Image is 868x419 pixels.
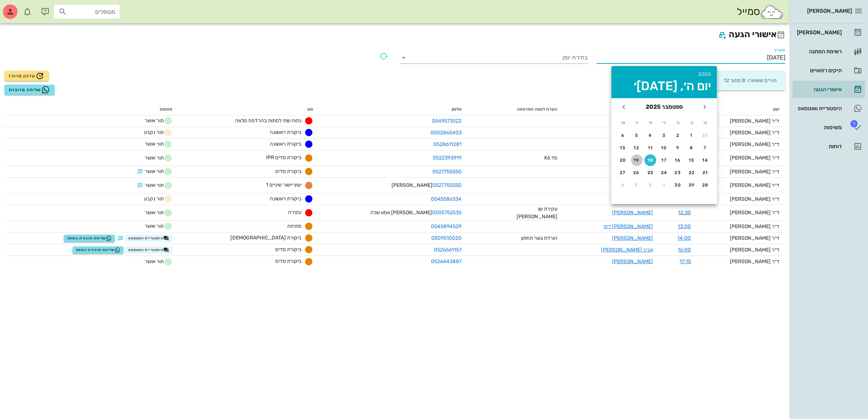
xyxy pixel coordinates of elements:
[617,182,629,188] div: 4
[702,195,779,203] div: ד״ר [PERSON_NAME]
[612,209,653,216] a: [PERSON_NAME]
[678,223,691,230] a: 13:00
[630,116,643,129] th: ו׳
[145,257,172,266] span: תור אושר
[702,258,779,265] div: ד״ר [PERSON_NAME]
[686,167,697,178] button: 22
[658,182,670,188] div: 1
[270,129,301,135] span: ביקורת ראשונה
[601,247,653,253] a: אביב [PERSON_NAME]
[658,145,670,150] div: 10
[145,222,172,231] span: תור אושר
[432,169,462,175] a: 0527755550
[658,170,670,175] div: 24
[702,223,779,230] div: ד״ר [PERSON_NAME]
[230,235,301,241] span: ביקורת [DEMOGRAPHIC_DATA]
[433,155,462,161] a: 0522393919
[604,223,653,230] a: [PERSON_NAME] דיס
[288,209,301,215] span: עקירה
[686,142,697,154] button: 8
[702,129,779,137] div: ד״ר [PERSON_NAME]
[563,104,659,115] th: שם
[9,85,50,94] span: שליחה מרוכזת
[795,105,842,111] div: היסטוריית וואטסאפ
[795,87,842,92] div: אישורי הגעה
[325,181,462,189] div: [PERSON_NAME]
[64,235,115,242] button: שליחת תזכורת נוספת
[793,81,865,98] a: אישורי הגעה
[795,49,842,54] div: רשימת המתנה
[645,170,656,175] div: 25
[145,140,172,149] span: תור אושר
[270,196,301,202] span: ביקורת ראשונה
[431,196,462,202] a: 0545586334
[631,170,643,175] div: 26
[700,179,711,191] button: 28
[678,209,691,216] a: 12:30
[631,167,643,178] button: 26
[617,130,629,141] button: 6
[658,154,670,166] button: 17
[467,104,563,115] th: הערה לצוות המרפאה
[686,130,697,141] button: 1
[617,100,630,114] button: חודש הבא
[645,179,656,191] button: 2
[645,167,656,178] button: 25
[686,182,697,188] div: 29
[22,6,26,10] span: תג
[432,209,462,216] a: 0505752535
[658,133,670,138] div: 3
[645,130,656,141] button: 4
[431,258,462,265] a: 0526443887
[631,154,643,166] button: 19
[672,116,685,129] th: ג׳
[672,133,684,138] div: 2
[125,246,172,254] button: היסטוריית וואטסאפ
[452,107,462,112] span: טלפון
[631,142,643,154] button: 12
[431,223,462,230] a: 0545894529
[617,72,711,77] div: 2025
[266,182,301,188] span: יעוץ יישור שיניים 1
[658,142,670,154] button: 10
[617,142,629,154] button: 13
[672,154,684,166] button: 16
[136,167,172,176] span: תור אושר
[631,145,643,150] div: 12
[145,154,172,162] span: תור אושר
[631,179,643,191] button: 3
[432,118,462,124] a: 0549573522
[266,154,301,161] span: ביקורת סדים IPR
[700,130,711,141] button: 31
[702,209,779,216] div: ד״ר [PERSON_NAME]
[434,247,462,253] a: 0526661157
[686,154,697,166] button: 15
[672,158,684,163] div: 16
[517,107,557,112] span: הערה לצוות המרפאה
[672,130,684,141] button: 2
[160,107,172,112] span: סטטוס
[702,168,779,176] div: ד״ר [PERSON_NAME]
[702,154,779,162] div: ד״ר [PERSON_NAME]
[67,235,112,241] span: שליחת תזכורת נוספת
[4,28,785,42] h2: אישורי הגעה
[645,142,656,154] button: 11
[136,128,172,137] span: תור נקבע
[702,246,779,254] div: ד״ר [PERSON_NAME]
[851,120,858,127] span: תג
[699,116,712,129] th: א׳
[702,141,779,148] div: ד״ר [PERSON_NAME]
[503,205,557,220] div: עקירת שן [PERSON_NAME]
[643,100,686,114] button: ספטמבר 2025
[686,179,697,191] button: 29
[700,167,711,178] button: 21
[4,71,49,81] button: עדכון מרוכז
[431,235,462,241] a: 0509510020
[125,235,172,242] button: היסטוריית וואטסאפ
[686,158,697,163] div: 15
[399,52,588,64] div: בחירת יומן
[631,182,643,188] div: 3
[503,154,557,162] div: סד K6
[145,208,172,217] span: תור אושר
[677,235,691,241] a: 14:00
